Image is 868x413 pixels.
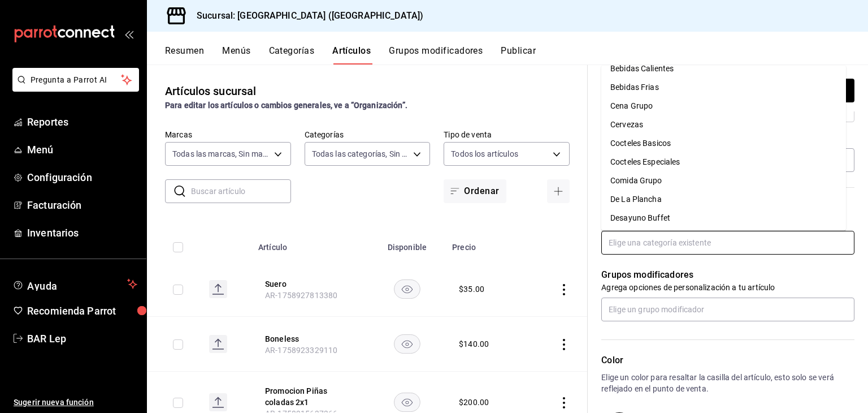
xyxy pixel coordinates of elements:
span: Facturación [27,197,137,213]
button: actions [558,397,570,408]
li: Cervezas [601,115,846,134]
p: Elige un color para resaltar la casilla del artículo, esto solo se verá reflejado en el punto de ... [601,372,854,394]
span: Pregunta a Parrot AI [31,74,121,86]
div: $ 200.00 [459,397,489,408]
span: Todas las categorías, Sin categoría [312,148,410,160]
button: edit-product-location [265,333,355,345]
div: $ 35.00 [459,283,484,295]
button: Artículos [332,45,371,64]
li: De La Plancha [601,190,846,209]
th: Precio [445,226,527,262]
input: Buscar artículo [191,180,291,203]
label: Categorías [305,131,431,139]
p: Agrega opciones de personalización a tu artículo [601,282,854,293]
li: Cocteles Basicos [601,134,846,153]
p: Grupos modificadores [601,268,854,282]
button: actions [558,339,570,350]
h3: Sucursal: [GEOGRAPHIC_DATA] ([GEOGRAPHIC_DATA]) [188,9,423,23]
button: Resumen [165,45,204,64]
div: $ 140.00 [459,338,489,350]
button: Menús [222,45,250,64]
span: Menú [27,142,137,157]
li: Bebidas Frias [601,78,846,97]
button: Ordenar [444,179,506,203]
span: Sugerir nueva función [14,397,137,408]
li: Cocteles Especiales [601,153,846,171]
th: Disponible [369,226,445,262]
span: AR-1758927813380 [265,291,337,300]
span: Reportes [27,114,137,130]
span: Todas las marcas, Sin marca [172,148,270,160]
label: Marcas [165,131,291,139]
button: Publicar [501,45,536,64]
button: Grupos modificadores [389,45,483,64]
button: actions [558,284,570,295]
li: Comida Grupo [601,171,846,190]
a: Pregunta a Parrot AI [8,82,139,94]
th: Artículo [251,226,369,262]
span: BAR Lep [27,331,137,346]
input: Elige un grupo modificador [601,298,854,321]
input: Elige una categoría existente [601,231,854,255]
button: availability-product [394,334,420,354]
span: Ayuda [27,277,123,291]
span: AR-1758923329110 [265,346,337,355]
button: Pregunta a Parrot AI [12,68,139,92]
li: Cena Grupo [601,97,846,115]
button: edit-product-location [265,385,355,408]
button: availability-product [394,279,420,299]
button: Categorías [269,45,315,64]
strong: Para editar los artículos o cambios generales, ve a “Organización”. [165,101,407,110]
span: Inventarios [27,225,137,240]
li: Desayuno Buffet Niños [601,227,846,246]
button: open_drawer_menu [124,29,133,38]
span: Todos los artículos [451,148,518,160]
li: Desayuno Buffet [601,209,846,227]
p: Color [601,354,854,367]
li: Bebidas Calientes [601,59,846,78]
div: navigation tabs [165,45,868,64]
span: Configuración [27,170,137,185]
span: Recomienda Parrot [27,303,137,319]
button: availability-product [394,393,420,412]
div: Artículos sucursal [165,83,256,100]
button: edit-product-location [265,278,355,290]
label: Tipo de venta [444,131,570,139]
